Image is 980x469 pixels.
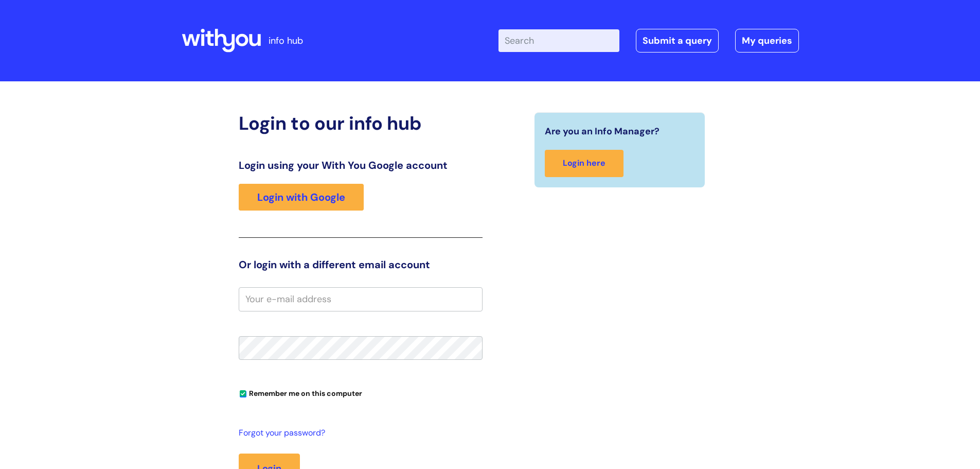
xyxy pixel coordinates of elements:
h2: Login to our info hub [239,112,483,134]
a: Submit a query [636,29,719,53]
input: Search [498,29,619,52]
input: Your e-mail address [239,287,483,311]
a: Forgot your password? [239,426,477,441]
span: Are you an Info Manager? [545,123,660,140]
p: info hub [269,32,303,49]
a: Login here [545,150,623,177]
div: You can uncheck this option if you're logging in from a shared device [239,385,483,401]
label: Remember me on this computer [239,387,362,398]
h3: Login using your With You Google account [239,159,483,171]
h3: Or login with a different email account [239,258,483,271]
a: My queries [735,29,799,53]
a: Login with Google [239,184,364,211]
input: Remember me on this computer [240,391,246,397]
